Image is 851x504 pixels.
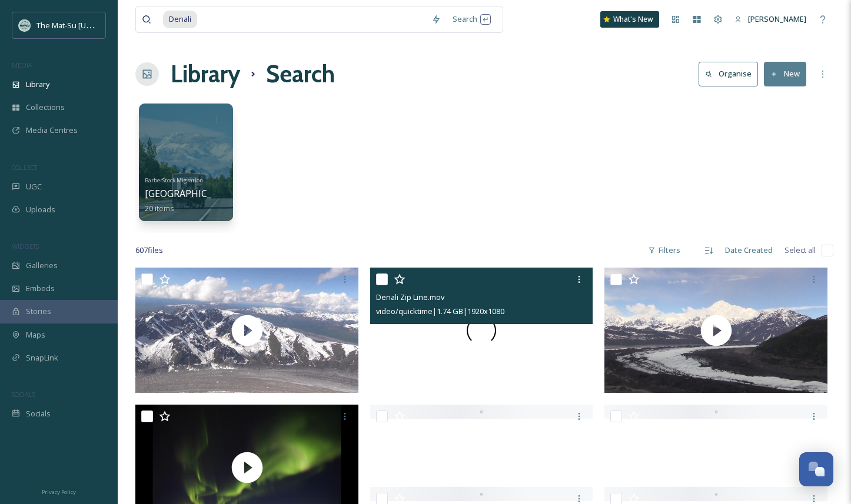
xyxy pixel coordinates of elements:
span: Media Centres [26,125,78,136]
span: [PERSON_NAME] [748,14,806,24]
span: Stories [26,306,51,317]
span: The Mat-Su [US_STATE] [36,19,118,31]
span: MEDIA [12,61,32,69]
button: Open Chat [799,452,833,486]
span: Library [26,79,49,90]
span: Denali Zip Line.mov [376,292,444,302]
a: Library [171,56,240,92]
span: [GEOGRAPHIC_DATA] [145,187,240,200]
a: What's New [600,11,659,28]
div: Date Created [719,239,779,262]
span: COLLECT [12,163,37,172]
span: WIDGETS [12,242,39,251]
span: Uploads [26,204,55,215]
span: UGC [26,181,42,192]
span: Socials [26,408,51,419]
a: BarberStock Migration[GEOGRAPHIC_DATA]20 items [145,173,240,213]
span: Maps [26,329,45,341]
button: New [764,62,806,86]
span: Denali [163,11,197,28]
span: Embeds [26,283,55,294]
span: 20 items [145,203,174,213]
span: video/quicktime | 1.74 GB | 1920 x 1080 [376,306,504,316]
span: SnapLink [26,352,58,363]
h1: Search [266,56,335,92]
button: Organise [699,62,758,86]
span: Collections [26,102,65,113]
img: thumbnail [604,268,827,393]
span: Select all [784,245,816,256]
div: Filters [642,239,686,262]
a: Organise [699,62,764,86]
a: [PERSON_NAME] [729,8,812,31]
span: 607 file s [135,245,163,256]
span: SOCIALS [12,390,35,399]
span: Galleries [26,260,58,271]
img: thumbnail [135,268,358,393]
a: Privacy Policy [42,484,76,498]
img: Social_thumbnail.png [19,19,31,31]
span: BarberStock Migration [145,176,203,184]
div: Search [447,8,497,31]
span: Privacy Policy [42,488,76,496]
